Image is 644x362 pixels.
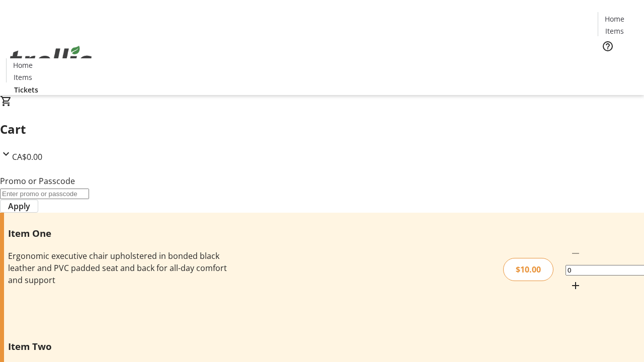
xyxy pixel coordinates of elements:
a: Home [598,14,630,24]
span: Apply [8,200,30,212]
span: CA$0.00 [12,151,42,162]
div: Ergonomic executive chair upholstered in bonded black leather and PVC padded seat and back for al... [8,250,228,286]
div: $10.00 [503,258,553,281]
h3: Item One [8,226,228,240]
button: Help [598,36,618,56]
span: Home [13,60,33,70]
span: Items [14,72,32,82]
h3: Item Two [8,339,228,353]
button: Increment by one [566,276,586,296]
a: Tickets [6,84,46,95]
span: Tickets [14,84,38,95]
a: Items [7,72,39,82]
span: Tickets [606,58,630,69]
a: Items [598,26,630,36]
a: Tickets [598,58,638,69]
img: Orient E2E Organization fhxPYzq0ca's Logo [6,35,96,85]
a: Home [7,60,39,70]
span: Items [605,26,624,36]
span: Home [605,14,624,24]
